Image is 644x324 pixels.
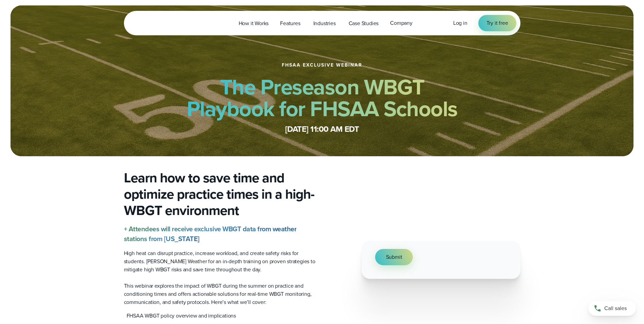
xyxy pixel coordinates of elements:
span: Case Studies [349,19,379,28]
p: High heat can disrupt practice, increase workload, and create safety risks for students. [PERSON_... [124,249,317,274]
span: Log in [453,19,467,27]
span: Industries [313,19,336,28]
h1: FHSAA Exclusive Webinar [282,62,362,68]
span: Features [280,19,300,28]
a: How it Works [233,16,275,30]
p: FHSAA WBGT policy overview and implications [127,312,236,320]
strong: The Preseason WBGT Playbook for FHSAA Schools [187,71,458,125]
span: How it Works [239,19,269,28]
strong: [DATE] 11:00 AM EDT [285,123,359,135]
span: Call sales [604,304,627,312]
a: Call sales [588,301,636,316]
h3: Learn how to save time and optimize practice times in a high-WBGT environment [124,170,317,219]
a: Log in [453,19,467,27]
a: Case Studies [343,16,385,30]
strong: + Attendees will receive exclusive WBGT data from weather stations from [US_STATE] [124,224,297,244]
span: Try it free [486,19,508,27]
p: This webinar explores the impact of WBGT during the summer on practice and conditioning times and... [124,282,317,306]
button: Submit [375,249,413,265]
a: Try it free [478,15,516,31]
span: Submit [386,253,402,261]
span: Company [390,19,412,27]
